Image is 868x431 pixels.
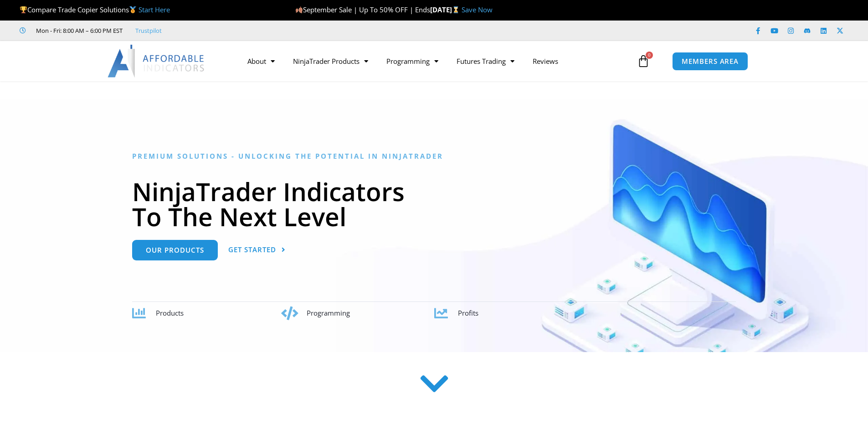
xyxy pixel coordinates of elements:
[228,240,286,260] a: Get Started
[295,5,430,14] span: September Sale | Up To 50% OFF | Ends
[462,5,493,14] a: Save Now
[156,308,184,317] span: Products
[146,247,204,254] span: Our Products
[135,25,162,36] a: Trustpilot
[238,51,635,72] nav: Menu
[447,51,524,72] a: Futures Trading
[623,48,663,74] a: 0
[228,246,276,253] span: Get Started
[108,45,205,78] img: LogoAI | Affordable Indicators – NinjaTrader
[20,5,170,14] span: Compare Trade Copier Solutions
[307,308,350,317] span: Programming
[132,152,736,161] h6: Premium Solutions - Unlocking the Potential in NinjaTrader
[377,51,447,72] a: Programming
[34,25,123,36] span: Mon - Fri: 8:00 AM – 6:00 PM EST
[132,240,218,260] a: Our Products
[132,179,736,229] h1: NinjaTrader Indicators To The Next Level
[524,51,567,72] a: Reviews
[296,6,303,13] img: 🍂
[20,6,27,13] img: 🏆
[672,52,748,71] a: MEMBERS AREA
[129,6,136,13] img: 🥇
[682,58,739,65] span: MEMBERS AREA
[284,51,377,72] a: NinjaTrader Products
[139,5,170,14] a: Start Here
[458,308,478,317] span: Profits
[430,5,462,14] strong: [DATE]
[452,6,459,13] img: ⌛
[238,51,284,72] a: About
[646,52,653,59] span: 0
